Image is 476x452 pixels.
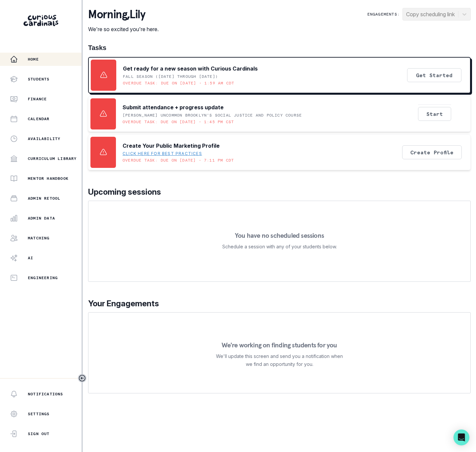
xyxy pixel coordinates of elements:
button: Toggle sidebar [78,374,86,382]
p: Engineering [28,275,58,280]
p: Fall Season ([DATE] through [DATE]) [123,74,218,79]
img: Curious Cardinals Logo [24,15,58,26]
h1: Tasks [88,44,471,52]
p: Notifications [28,391,63,397]
p: Home [28,57,39,62]
p: [PERSON_NAME] UNCOMMON Brooklyn's Social Justice and Policy Course [123,113,302,118]
p: Admin Data [28,216,55,221]
p: Matching [28,235,50,241]
p: Curriculum Library [28,156,77,161]
button: Start [418,107,451,121]
p: Get ready for a new season with Curious Cardinals [123,65,258,73]
p: Engagements: [367,12,400,17]
a: Click here for best practices [123,151,202,156]
p: Submit attendance + progress update [123,103,224,111]
p: Students [28,76,50,82]
p: We'll update this screen and send you a notification when we find an opportunity for you. [216,352,343,368]
p: Overdue task: Due on [DATE] • 7:11 PM CDT [123,158,234,163]
p: Create Your Public Marketing Profile [123,142,220,150]
p: morning , Lily [88,8,159,21]
p: Finance [28,96,47,102]
p: Overdue task: Due on [DATE] • 1:45 PM CST [123,119,234,125]
p: Settings [28,411,50,417]
button: Create Profile [402,145,462,159]
p: Availability [28,136,60,141]
p: Upcoming sessions [88,186,471,198]
p: AI [28,255,33,261]
p: Overdue task: Due on [DATE] • 1:59 AM CDT [123,80,234,86]
p: Admin Retool [28,196,60,201]
p: Sign Out [28,431,50,436]
p: We're working on finding students for you [222,342,337,348]
p: You have no scheduled sessions [235,232,324,239]
p: We're so excited you're here. [88,25,159,33]
button: Get Started [407,68,461,82]
p: Schedule a session with any of your students below. [222,243,337,251]
div: Open Intercom Messenger [453,429,469,445]
p: Your Engagements [88,298,471,310]
p: Mentor Handbook [28,176,69,181]
p: Calendar [28,116,50,122]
